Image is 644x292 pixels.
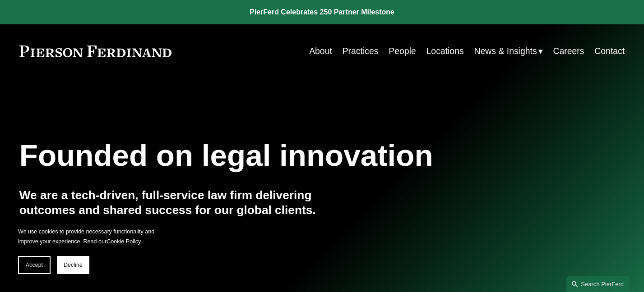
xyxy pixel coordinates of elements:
[594,42,625,60] a: Contact
[18,227,162,247] p: We use cookies to provide necessary functionality and improve your experience. Read our .
[343,42,379,60] a: Practices
[474,42,542,60] a: folder dropdown
[18,256,51,274] button: Accept
[566,276,630,292] a: Search this site
[389,42,416,60] a: People
[19,188,322,218] h4: We are a tech-driven, full-service law firm delivering outcomes and shared success for our global...
[107,238,140,245] a: Cookie Policy
[474,43,537,59] span: News & Insights
[426,42,464,60] a: Locations
[309,42,332,60] a: About
[553,42,584,60] a: Careers
[19,138,524,173] h1: Founded on legal innovation
[64,262,83,268] span: Decline
[26,262,43,268] span: Accept
[9,218,171,283] section: Cookie banner
[57,256,89,274] button: Decline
